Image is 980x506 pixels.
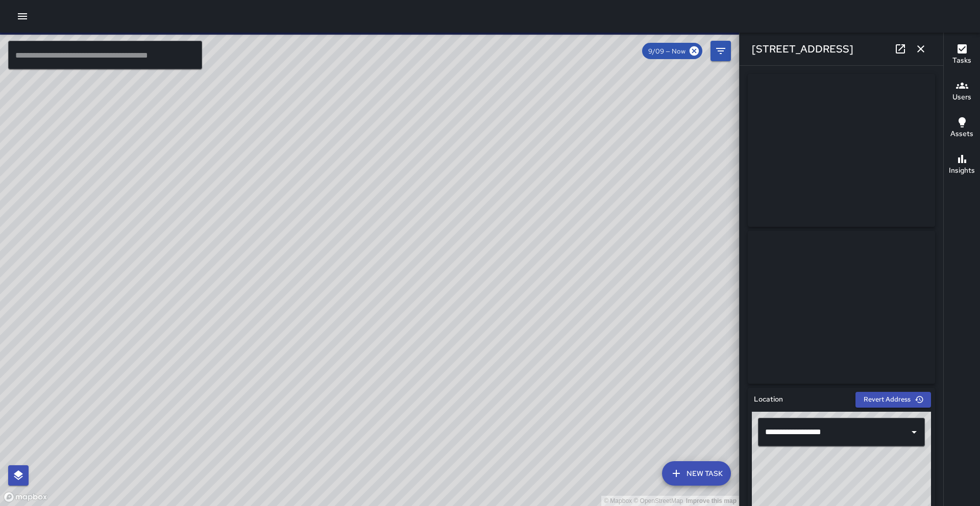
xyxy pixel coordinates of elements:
button: Assets [944,110,980,147]
span: 9/09 — Now [642,47,692,56]
img: request_images%2F1cf09380-8db9-11f0-82e6-fdadfb19e547 [748,231,935,384]
div: 9/09 — Now [642,43,702,59]
h6: Users [952,92,971,103]
button: Insights [944,147,980,183]
h6: Insights [949,165,975,176]
button: New Task [662,461,731,486]
button: Users [944,73,980,110]
h6: Location [754,394,783,405]
button: Open [907,425,921,439]
button: Tasks [944,37,980,73]
h6: Tasks [952,55,971,66]
button: Revert Address [855,392,931,408]
button: Filters [710,41,731,61]
img: request_images%2F1bcaff40-8db9-11f0-82e6-fdadfb19e547 [748,74,935,227]
h6: Assets [950,128,973,140]
h6: [STREET_ADDRESS] [752,41,853,57]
